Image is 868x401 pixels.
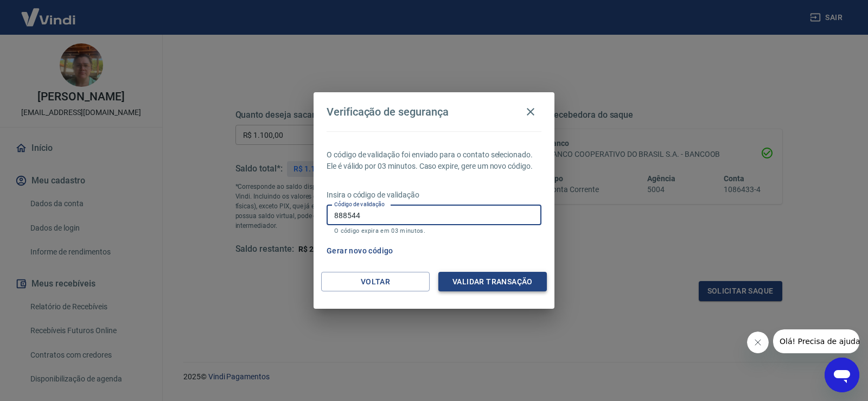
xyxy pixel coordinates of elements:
p: O código de validação foi enviado para o contato selecionado. Ele é válido por 03 minutos. Caso e... [327,149,541,172]
iframe: Fechar mensagem [747,332,769,353]
label: Código de validação [334,200,385,208]
iframe: Mensagem da empresa [773,329,859,353]
span: Olá! Precisa de ajuda? [7,8,91,16]
iframe: Botão para abrir a janela de mensagens [825,358,859,392]
button: Gerar novo código [322,241,398,261]
button: Validar transação [438,272,547,292]
h4: Verificação de segurança [327,105,449,118]
p: Insira o código de validação [327,189,541,201]
p: O código expira em 03 minutos. [334,227,534,234]
button: Voltar [321,272,430,292]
